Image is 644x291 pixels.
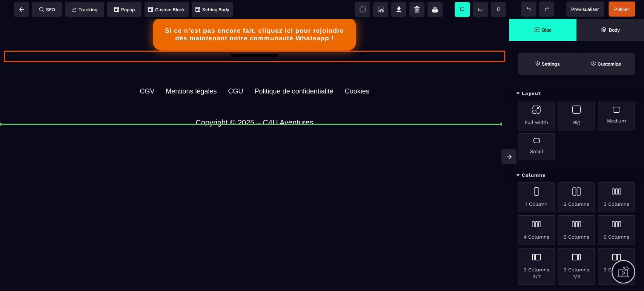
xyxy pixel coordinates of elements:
[114,7,135,12] span: Popup
[228,69,243,77] div: CGU
[355,2,370,17] span: View components
[558,182,595,212] div: 2 Columns
[166,69,217,77] div: Mentions légales
[72,7,97,12] span: Tracking
[614,6,629,12] span: Publier
[509,168,644,182] div: Columns
[598,101,635,130] div: Medium
[373,2,388,17] span: Screenshot
[598,61,621,67] strong: Customize
[195,7,229,12] span: Setting Body
[566,2,604,17] span: Preview
[140,69,154,77] div: CGV
[609,27,620,33] strong: Body
[558,101,595,130] div: Big
[571,6,599,12] span: Previsualiser
[509,19,576,41] span: Open Blocks
[518,53,576,75] span: Settings
[576,19,644,41] span: Open Layer Manager
[598,248,635,285] div: 2 Columns 4/5
[558,248,595,285] div: 2 Columns 7/3
[598,215,635,245] div: 6 Columns
[148,7,185,12] span: Custom Block
[6,97,503,110] text: Copyright © 2025 – C4U Aventures
[509,87,644,101] div: Layout
[518,182,555,212] div: 1 Column
[518,101,555,130] div: Full width
[576,53,635,75] span: Open Style Manager
[518,133,555,159] div: Small
[542,27,552,33] strong: Bloc
[518,248,555,285] div: 2 Columns 3/7
[598,182,635,212] div: 3 Columns
[558,215,595,245] div: 5 Columns
[39,7,55,12] span: SEO
[345,69,369,77] div: Cookies
[518,215,555,245] div: 4 Columns
[254,69,333,77] div: Politique de confidentialité
[542,61,560,67] strong: Settings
